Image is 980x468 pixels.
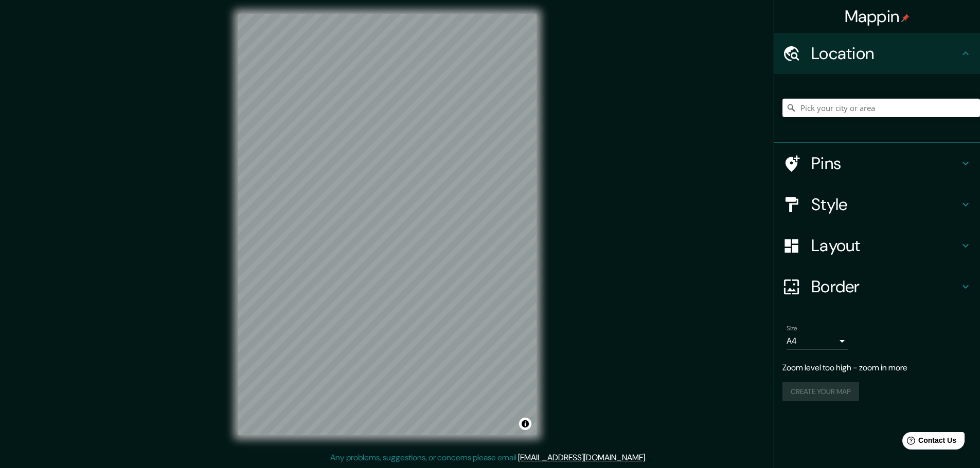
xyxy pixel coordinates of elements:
[774,184,980,225] div: Style
[782,362,972,374] p: Zoom level too high - zoom in more
[811,235,959,256] h4: Layout
[774,33,980,74] div: Location
[811,153,959,174] h4: Pins
[888,428,969,457] iframe: Help widget launcher
[774,266,980,307] div: Border
[519,418,531,430] button: Toggle attribution
[811,276,959,297] h4: Border
[901,14,910,22] img: pin-icon.png
[787,333,848,349] div: A4
[518,452,645,463] a: [EMAIL_ADDRESS][DOMAIN_NAME]
[238,14,537,435] canvas: Map
[648,452,650,464] div: .
[787,324,797,333] label: Size
[774,143,980,184] div: Pins
[811,194,959,215] h4: Style
[782,99,980,117] input: Pick your city or area
[845,6,910,27] h4: Mappin
[330,452,647,464] p: Any problems, suggestions, or concerns please email .
[811,43,959,64] h4: Location
[774,225,980,266] div: Layout
[647,452,648,464] div: .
